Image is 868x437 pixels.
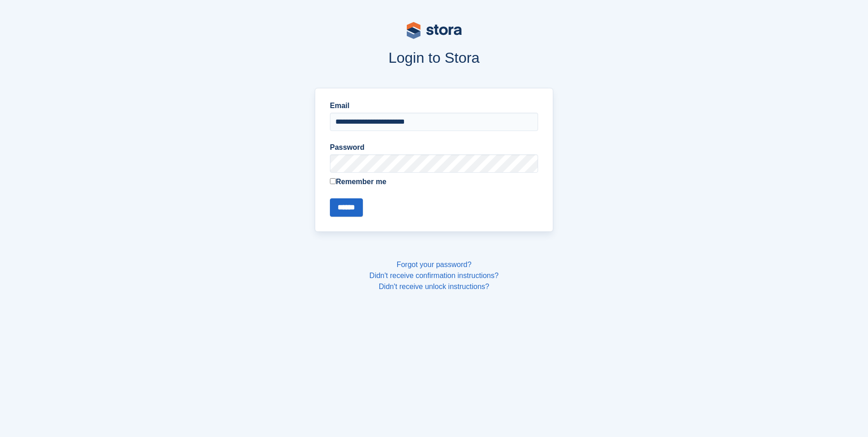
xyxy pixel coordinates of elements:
[330,142,538,153] label: Password
[140,49,728,66] h1: Login to Stora
[407,22,462,39] img: stora-logo-53a41332b3708ae10de48c4981b4e9114cc0af31d8433b30ea865607fb682f29.svg
[397,261,472,268] a: Forgot your password?
[330,176,538,187] label: Remember me
[330,178,336,184] input: Remember me
[369,272,498,279] a: Didn't receive confirmation instructions?
[379,283,489,290] a: Didn't receive unlock instructions?
[330,100,538,111] label: Email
